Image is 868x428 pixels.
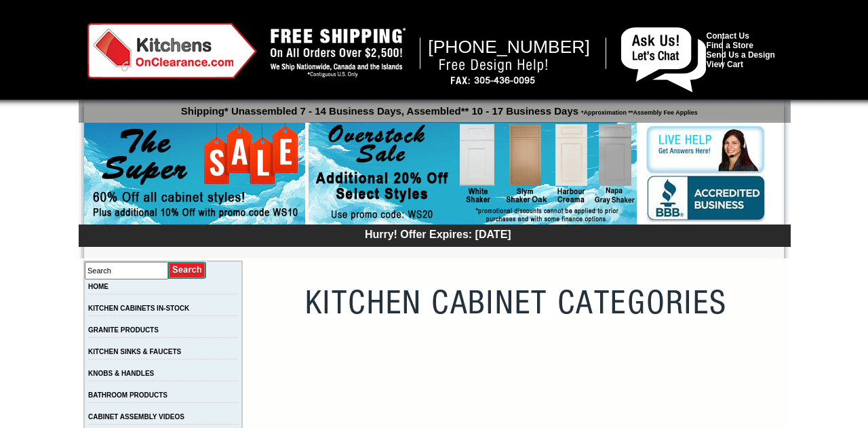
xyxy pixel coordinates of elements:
a: CABINET ASSEMBLY VIDEOS [88,413,184,421]
a: KNOBS & HANDLES [88,370,154,377]
input: Submit [168,261,207,279]
a: HOME [88,283,108,290]
div: Hurry! Offer Expires: [DATE] [85,227,791,241]
span: [PHONE_NUMBER] [428,37,590,57]
a: BATHROOM PRODUCTS [88,391,167,399]
img: Kitchens on Clearance Logo [87,23,257,79]
a: GRANITE PRODUCTS [88,326,159,334]
a: View Cart [707,60,743,69]
a: KITCHEN CABINETS IN-STOCK [88,305,189,312]
p: Shipping* Unassembled 7 - 14 Business Days, Assembled** 10 - 17 Business Days [85,99,791,117]
a: Find a Store [707,41,753,50]
a: KITCHEN SINKS & FAUCETS [88,348,181,355]
span: *Approximation **Assembly Fee Applies [578,106,698,116]
a: Contact Us [707,31,749,41]
a: Send Us a Design [707,50,775,60]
